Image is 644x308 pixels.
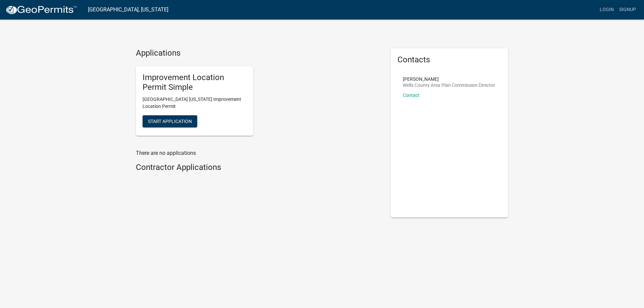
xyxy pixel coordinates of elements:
[136,149,381,157] p: There are no applications
[397,55,501,65] h5: Contacts
[148,119,192,124] span: Start Application
[616,3,639,16] a: Signup
[597,3,616,16] a: Login
[143,96,247,110] p: [GEOGRAPHIC_DATA] [US_STATE] Improvement Location Permit
[403,83,495,87] p: Wells County Area Plan Commission Director
[136,48,381,141] wm-workflow-list-section: Applications
[143,115,197,127] button: Start Application
[136,48,381,58] h4: Applications
[136,163,381,172] h4: Contractor Applications
[143,73,247,92] h5: Improvement Location Permit Simple
[403,93,420,98] a: Contact
[136,163,381,175] wm-workflow-list-section: Contractor Applications
[88,4,168,15] a: [GEOGRAPHIC_DATA], [US_STATE]
[403,77,495,81] p: [PERSON_NAME]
